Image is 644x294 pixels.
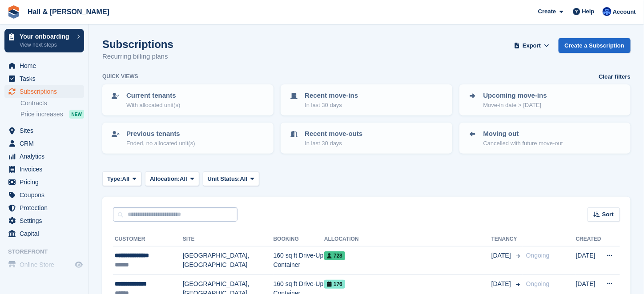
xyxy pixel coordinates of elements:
[203,171,259,186] button: Unit Status: All
[20,189,73,201] span: Coupons
[460,123,630,153] a: Moving out Cancelled with future move-out
[526,280,550,287] span: Ongoing
[4,189,84,201] a: menu
[103,85,273,115] a: Current tenants With allocated unit(s)
[460,85,630,115] a: Upcoming move-ins Move-in date > [DATE]
[20,72,73,85] span: Tasks
[602,210,614,219] span: Sort
[4,258,84,271] a: menu
[126,139,195,148] p: Ended, no allocated unit(s)
[4,85,84,98] a: menu
[180,175,187,183] span: All
[20,110,63,119] span: Price increases
[526,252,550,259] span: Ongoing
[4,137,84,150] a: menu
[274,246,324,275] td: 160 sq ft Drive-Up Container
[512,38,551,53] button: Export
[324,280,345,289] span: 176
[240,175,248,183] span: All
[183,246,274,275] td: [GEOGRAPHIC_DATA], [GEOGRAPHIC_DATA]
[483,139,563,148] p: Cancelled with future move-out
[20,60,73,72] span: Home
[538,7,556,16] span: Create
[491,251,513,260] span: [DATE]
[126,101,180,110] p: With allocated unit(s)
[4,227,84,240] a: menu
[20,150,73,163] span: Analytics
[20,163,73,175] span: Invoices
[102,72,138,80] h6: Quick views
[4,124,84,137] a: menu
[582,7,595,16] span: Help
[20,215,73,227] span: Settings
[282,85,451,115] a: Recent move-ins In last 30 days
[483,101,547,110] p: Move-in date > [DATE]
[20,41,72,49] p: View next steps
[20,227,73,240] span: Capital
[20,137,73,150] span: CRM
[491,232,523,246] th: Tenancy
[305,129,362,139] p: Recent move-outs
[559,38,631,53] a: Create a Subscription
[102,171,141,186] button: Type: All
[20,99,84,107] a: Contracts
[7,5,20,19] img: stora-icon-8386f47178a22dfd0bd8f6a31ec36ba5ce8667c1dd55bd0f319d3a0aa187defe.svg
[483,91,547,101] p: Upcoming move-ins
[20,85,73,98] span: Subscriptions
[20,202,73,214] span: Protection
[576,246,601,275] td: [DATE]
[20,124,73,137] span: Sites
[69,110,84,119] div: NEW
[274,232,324,246] th: Booking
[305,101,358,110] p: In last 30 days
[20,258,73,271] span: Online Store
[324,232,491,246] th: Allocation
[20,109,84,119] a: Price increases NEW
[523,41,541,50] span: Export
[324,251,345,260] span: 728
[183,232,274,246] th: Site
[150,175,180,183] span: Allocation:
[603,7,612,16] img: Claire Banham
[4,215,84,227] a: menu
[576,232,601,246] th: Created
[599,72,631,81] a: Clear filters
[20,33,72,40] p: Your onboarding
[102,52,173,62] p: Recurring billing plans
[4,60,84,72] a: menu
[4,29,84,52] a: Your onboarding View next steps
[24,4,113,19] a: Hall & [PERSON_NAME]
[4,72,84,85] a: menu
[4,150,84,163] a: menu
[107,175,122,183] span: Type:
[122,175,130,183] span: All
[126,129,195,139] p: Previous tenants
[103,123,273,153] a: Previous tenants Ended, no allocated unit(s)
[126,91,180,101] p: Current tenants
[20,176,73,188] span: Pricing
[282,123,451,153] a: Recent move-outs In last 30 days
[613,8,636,16] span: Account
[8,247,89,256] span: Storefront
[4,163,84,175] a: menu
[145,171,199,186] button: Allocation: All
[4,202,84,214] a: menu
[102,38,173,50] h1: Subscriptions
[113,232,183,246] th: Customer
[208,175,240,183] span: Unit Status:
[483,129,563,139] p: Moving out
[305,91,358,101] p: Recent move-ins
[73,259,84,270] a: Preview store
[305,139,362,148] p: In last 30 days
[4,176,84,188] a: menu
[491,279,513,289] span: [DATE]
